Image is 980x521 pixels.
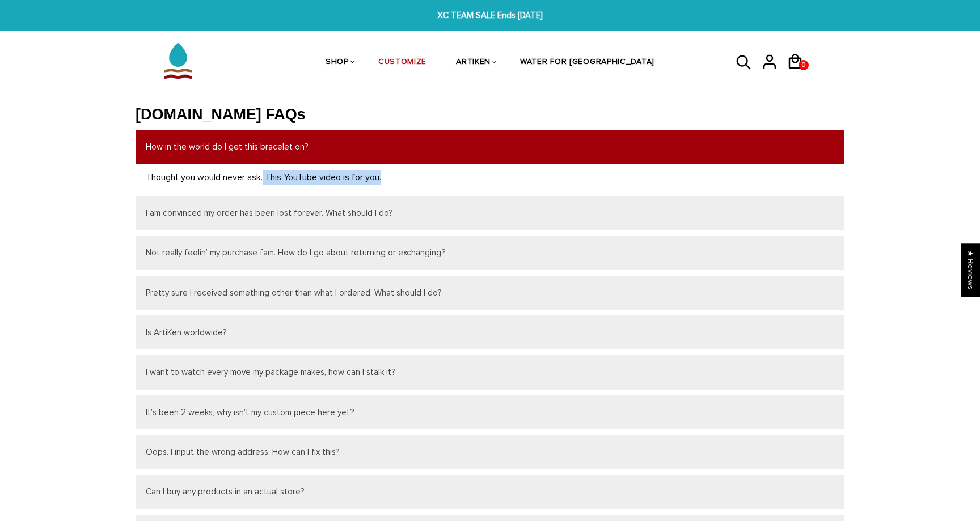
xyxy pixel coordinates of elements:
a: CUSTOMIZE [378,33,426,93]
button: Can I buy any products in an actual store? [136,475,844,509]
span: XC TEAM SALE Ends [DATE] [301,9,679,22]
span: 0 [799,57,808,73]
button: I want to watch every move my package makes, how can I stalk it? [136,355,844,389]
a: WATER FOR [GEOGRAPHIC_DATA] [520,33,654,93]
a: 0 [787,74,812,75]
a: ARTIKEN [456,33,491,93]
button: Is ArtiKen worldwide? [136,315,844,349]
button: Not really feelin’ my purchase fam. How do I go about returning or exchanging? [136,236,844,270]
button: It’s been 2 weeks, why isn’t my custom piece here yet? [136,395,844,429]
button: I am convinced my order has been lost forever. What should I do? [136,196,844,230]
h2: [DOMAIN_NAME] FAQs [136,105,844,125]
a: SHOP [326,33,349,93]
button: Oops. I input the wrong address. How can I fix this? [136,435,844,469]
p: Thought you would never ask. This YouTube video is for you. [146,170,834,185]
button: How in the world do I get this bracelet on? [136,130,844,164]
button: Pretty sure I received something other than what I ordered. What should I do? [136,276,844,310]
div: Click to open Judge.me floating reviews tab [961,243,980,297]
